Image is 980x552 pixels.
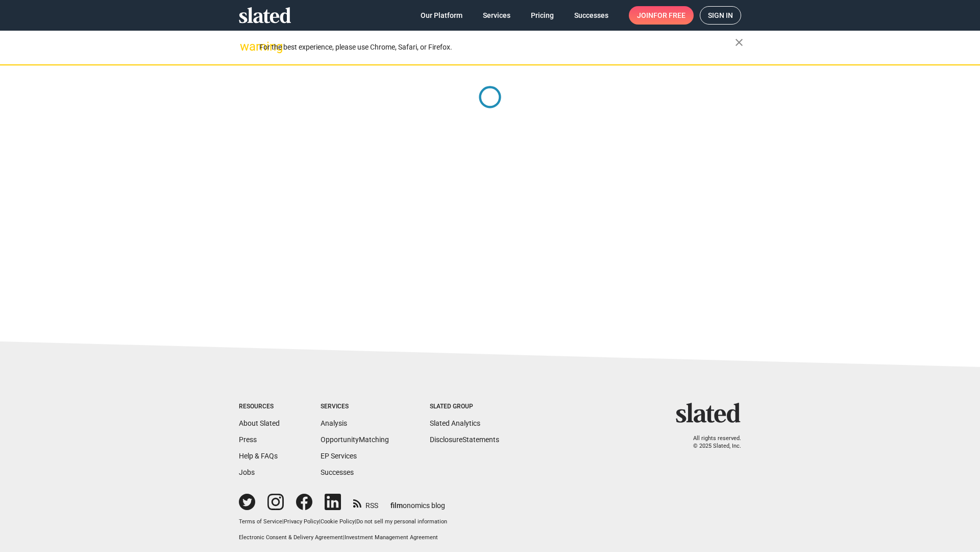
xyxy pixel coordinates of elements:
[239,419,280,427] a: About Slated
[356,518,447,526] button: Do not sell my personal information
[321,518,355,525] a: Cookie Policy
[475,6,519,25] a: Services
[239,435,257,444] a: Press
[284,518,319,525] a: Privacy Policy
[682,435,741,450] p: All rights reserved. © 2025 Slated, Inc.
[700,6,741,25] a: Sign in
[321,419,347,427] a: Analysis
[355,518,356,525] span: |
[430,403,499,411] div: Slated Group
[430,435,499,444] a: DisclosureStatements
[566,6,617,25] a: Successes
[239,518,282,525] a: Terms of Service
[239,452,278,460] a: Help & FAQs
[239,468,255,476] a: Jobs
[629,6,694,25] a: Joinfor free
[319,518,321,525] span: |
[637,6,685,25] span: Join
[390,493,445,511] a: filmonomics blog
[321,468,354,476] a: Successes
[259,40,735,54] div: For the best experience, please use Chrome, Safari, or Firefox.
[282,518,284,525] span: |
[321,435,389,444] a: OpportunityMatching
[412,6,471,25] a: Our Platform
[345,534,438,541] a: Investment Management Agreement
[240,40,252,53] mat-icon: warning
[653,6,685,25] span: for free
[343,534,345,541] span: |
[421,6,462,25] span: Our Platform
[523,6,562,25] a: Pricing
[430,419,480,427] a: Slated Analytics
[733,36,745,49] mat-icon: close
[239,403,280,411] div: Resources
[239,534,343,541] a: Electronic Consent & Delivery Agreement
[321,452,357,460] a: EP Services
[574,6,608,25] span: Successes
[483,6,510,25] span: Services
[708,7,733,24] span: Sign in
[531,6,554,25] span: Pricing
[321,403,389,411] div: Services
[353,495,378,511] a: RSS
[390,501,403,510] span: film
